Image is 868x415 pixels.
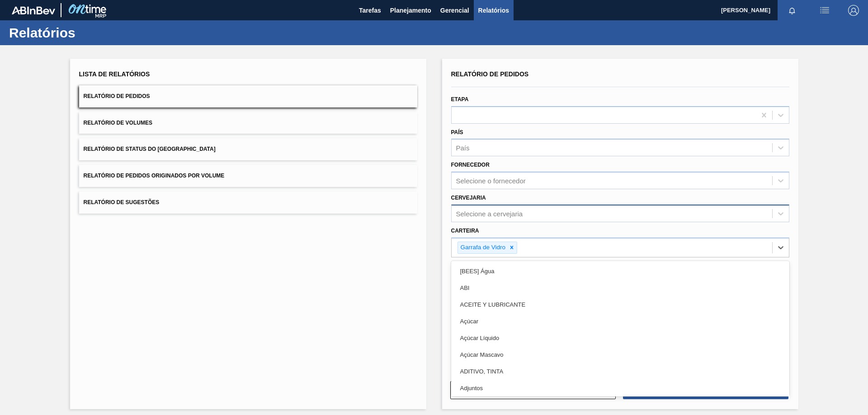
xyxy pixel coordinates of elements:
label: Fornecedor [451,162,490,168]
label: Cervejaria [451,195,486,201]
div: Selecione a cervejaria [456,210,523,217]
span: Relatório de Sugestões [84,199,160,205]
span: Planejamento [390,5,431,16]
span: Gerencial [440,5,469,16]
span: Relatório de Volumes [84,120,152,126]
div: Selecione o fornecedor [456,177,526,185]
img: Logout [848,5,859,16]
button: Relatório de Status do [GEOGRAPHIC_DATA] [79,138,417,160]
button: Relatório de Pedidos [79,85,417,107]
button: Limpar [450,381,616,399]
label: País [451,129,463,135]
button: Relatório de Sugestões [79,191,417,214]
span: Relatório de Pedidos [84,93,150,99]
img: userActions [819,5,830,16]
h1: Relatórios [9,28,170,38]
span: Relatório de Pedidos [451,70,529,78]
span: Relatório de Pedidos Originados por Volume [84,173,225,179]
div: Adjuntos [451,380,789,396]
div: ADITIVO, TINTA [451,363,789,380]
span: Relatório de Status do [GEOGRAPHIC_DATA] [84,146,216,152]
div: ACEITE Y LUBRICANTE [451,296,789,313]
div: Garrafa de Vidro [458,242,507,253]
label: Carteira [451,228,479,234]
label: Etapa [451,96,469,103]
span: Tarefas [359,5,381,16]
div: Açúcar Líquido [451,330,789,346]
span: Lista de Relatórios [79,70,150,78]
button: Notificações [778,4,807,17]
img: TNhmsLtSVTkK8tSr43FrP2fwEKptu5GPRR3wAAAABJRU5ErkJggg== [12,6,55,14]
button: Relatório de Volumes [79,112,417,134]
span: Relatórios [478,5,509,16]
div: Açúcar Mascavo [451,346,789,363]
button: Relatório de Pedidos Originados por Volume [79,165,417,187]
div: [BEES] Água [451,263,789,280]
div: ABI [451,280,789,296]
div: Açúcar [451,313,789,330]
div: País [456,144,470,152]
